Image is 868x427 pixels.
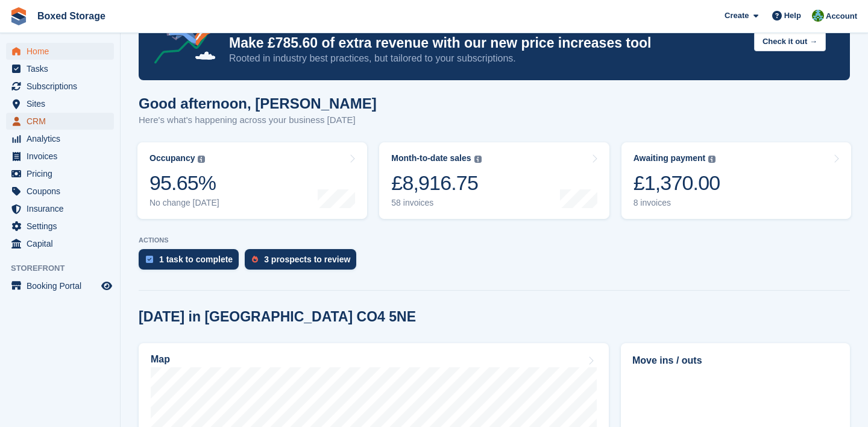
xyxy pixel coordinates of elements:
span: Pricing [27,165,99,182]
a: Boxed Storage [33,6,110,26]
span: Booking Portal [27,277,99,294]
button: Check it out → [754,31,826,51]
a: menu [6,43,114,60]
a: 3 prospects to review [245,249,362,276]
p: Here's what's happening across your business [DATE] [139,113,377,127]
a: menu [6,130,114,147]
h2: [DATE] in [GEOGRAPHIC_DATA] CO4 5NE [139,309,416,325]
span: Analytics [27,130,99,147]
div: 58 invoices [391,198,481,208]
div: No change [DATE] [149,198,219,208]
a: menu [6,277,114,294]
span: Invoices [27,148,99,165]
a: menu [6,78,114,95]
a: menu [6,183,114,200]
div: Awaiting payment [634,153,706,163]
div: £1,370.00 [634,171,720,195]
img: icon-info-grey-7440780725fd019a000dd9b08b2336e03edf1995a4989e88bcd33f0948082b44.svg [198,156,205,163]
p: Make £785.60 of extra revenue with our new price increases tool [229,34,744,52]
a: menu [6,60,114,77]
span: Insurance [27,200,99,217]
div: Occupancy [149,153,195,163]
a: menu [6,113,114,130]
p: ACTIONS [139,236,850,244]
span: Account [826,10,857,22]
h1: Good afternoon, [PERSON_NAME] [139,95,377,112]
a: menu [6,235,114,252]
img: stora-icon-8386f47178a22dfd0bd8f6a31ec36ba5ce8667c1dd55bd0f319d3a0aa187defe.svg [10,7,28,25]
img: task-75834270c22a3079a89374b754ae025e5fb1db73e45f91037f5363f120a921f8.svg [146,256,153,263]
img: prospect-51fa495bee0391a8d652442698ab0144808aea92771e9ea1ae160a38d050c398.svg [252,256,258,263]
h2: Map [151,354,170,365]
span: Storefront [11,262,120,274]
span: Help [784,10,801,22]
span: Capital [27,235,99,252]
span: Create [725,10,749,22]
span: Subscriptions [27,78,99,95]
span: Home [27,43,99,60]
a: 1 task to complete [139,249,245,276]
div: 1 task to complete [159,255,233,264]
a: menu [6,95,114,112]
a: Month-to-date sales £8,916.75 58 invoices [379,142,609,219]
a: Preview store [99,279,114,293]
div: 95.65% [149,171,219,195]
a: menu [6,200,114,217]
img: icon-info-grey-7440780725fd019a000dd9b08b2336e03edf1995a4989e88bcd33f0948082b44.svg [708,156,715,163]
span: Settings [27,218,99,235]
span: Tasks [27,60,99,77]
span: Coupons [27,183,99,200]
span: CRM [27,113,99,130]
div: 8 invoices [634,198,720,208]
div: £8,916.75 [391,171,481,195]
h2: Move ins / outs [632,353,838,368]
div: 3 prospects to review [264,255,350,264]
a: Awaiting payment £1,370.00 8 invoices [621,142,851,219]
a: menu [6,165,114,182]
img: Tobias Butler [812,10,824,22]
a: Occupancy 95.65% No change [DATE] [137,142,367,219]
p: Rooted in industry best practices, but tailored to your subscriptions. [229,52,744,65]
img: icon-info-grey-7440780725fd019a000dd9b08b2336e03edf1995a4989e88bcd33f0948082b44.svg [474,156,482,163]
span: Sites [27,95,99,112]
a: menu [6,148,114,165]
div: Month-to-date sales [391,153,471,163]
a: menu [6,218,114,235]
